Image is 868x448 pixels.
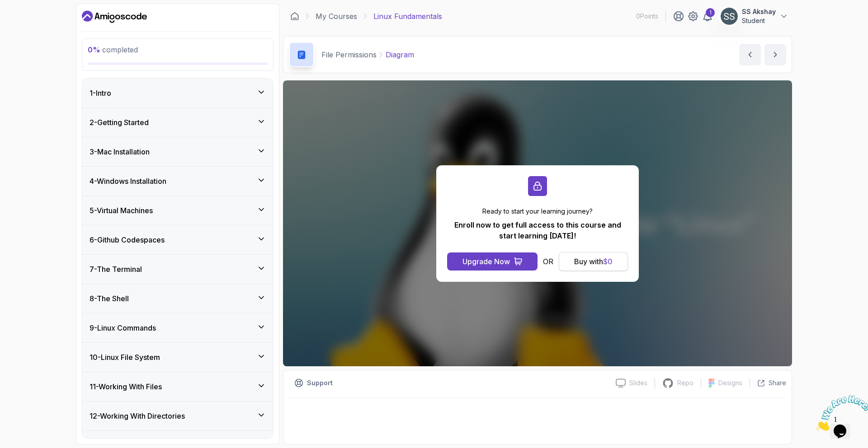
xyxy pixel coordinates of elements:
iframe: chat widget [812,392,868,434]
img: user profile image [721,8,738,25]
p: Enroll now to get full access to this course and start learning [DATE]! [447,219,628,241]
button: Share [750,378,786,387]
p: File Permissions [321,49,377,60]
h3: 8 - The Shell [90,293,129,304]
h3: 12 - Working With Directories [90,411,185,421]
h3: 5 - Virtual Machines [90,205,153,216]
h3: 2 - Getting Started [90,117,149,128]
p: Ready to start your learning journey? [447,207,628,216]
button: 3-Mac Installation [82,137,273,166]
div: Buy with [574,256,613,267]
button: next content [764,44,786,65]
div: Upgrade Now [462,256,510,267]
h3: 1 - Intro [90,88,111,98]
button: user profile imageSS AkshayStudent [720,7,788,25]
button: Buy with$0 [559,252,628,271]
button: 6-Github Codespaces [82,225,273,254]
p: 0 Points [636,12,658,21]
p: Slides [629,378,647,387]
h3: 10 - Linux File System [90,352,160,363]
h3: 3 - Mac Installation [90,146,150,157]
p: SS Akshay [742,7,776,16]
h3: 4 - Windows Installation [90,176,166,187]
p: OR [543,256,553,267]
p: Linux Fundamentals [373,11,442,22]
p: Student [742,16,776,25]
span: 0 % [88,45,100,54]
span: 1 [4,4,7,11]
button: previous content [739,44,761,65]
h3: 6 - Github Codespaces [90,234,165,245]
button: 2-Getting Started [82,108,273,137]
p: Repo [677,378,693,387]
button: 12-Working With Directories [82,401,273,430]
div: 1 [706,8,715,17]
p: Share [769,378,786,387]
h3: 11 - Working With Files [90,381,162,392]
button: 7-The Terminal [82,255,273,284]
p: Diagram [386,49,414,60]
button: Upgrade Now [447,252,538,271]
p: Support [307,378,333,387]
button: 8-The Shell [82,284,273,313]
img: Chat attention grabber [4,4,60,39]
button: 1-Intro [82,79,273,107]
span: completed [88,45,138,54]
button: 11-Working With Files [82,372,273,401]
a: 1 [702,11,713,22]
p: Designs [718,378,742,387]
a: My Courses [316,11,357,22]
h3: 9 - Linux Commands [90,322,156,333]
button: 10-Linux File System [82,343,273,372]
h3: 7 - The Terminal [90,264,142,275]
button: Support button [289,376,338,390]
button: 9-Linux Commands [82,313,273,342]
a: Dashboard [82,9,147,24]
span: $ 0 [603,257,613,266]
button: 5-Virtual Machines [82,196,273,225]
button: 4-Windows Installation [82,167,273,196]
a: Dashboard [290,12,299,21]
